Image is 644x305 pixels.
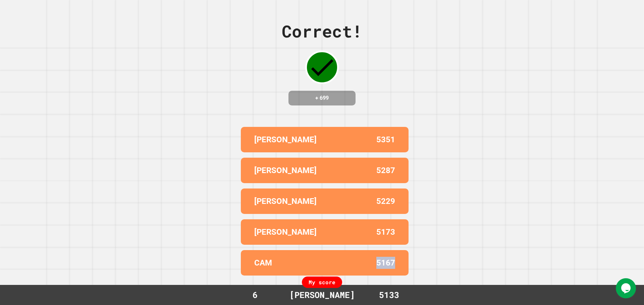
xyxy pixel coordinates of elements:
[254,164,317,176] p: [PERSON_NAME]
[254,195,317,207] p: [PERSON_NAME]
[376,134,395,146] p: 5351
[616,278,637,298] iframe: chat widget
[254,226,317,238] p: [PERSON_NAME]
[376,164,395,176] p: 5287
[376,226,395,238] p: 5173
[302,277,342,288] div: My score
[230,289,280,301] div: 6
[254,134,317,146] p: [PERSON_NAME]
[282,19,362,44] div: Correct!
[254,257,272,269] p: CAM
[283,289,362,301] div: [PERSON_NAME]
[364,289,414,301] div: 5133
[376,195,395,207] p: 5229
[376,257,395,269] p: 5167
[295,94,349,102] h4: + 699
